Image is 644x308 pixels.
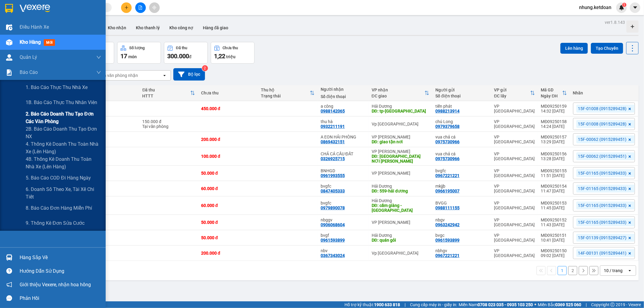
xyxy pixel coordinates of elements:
[86,220,136,225] div: hộp
[578,235,627,240] span: 15F-01139 (0915289427)
[541,218,567,222] div: MĐ09250152
[211,42,255,64] button: Chưa thu1,22 triệu
[261,94,310,98] div: Trạng thái
[435,151,488,156] div: vua chả cá
[321,124,345,129] div: 0932211191
[435,218,488,222] div: nbgv
[605,19,625,26] div: ver 1.8.143
[578,154,627,159] span: 15F-00062 (0915289451)
[138,5,143,10] span: file-add
[558,266,567,275] button: 1
[202,65,208,71] sup: 2
[20,23,49,31] span: Điều hành xe
[538,85,570,101] th: Toggle SortBy
[494,87,530,92] div: VP gửi
[20,39,41,45] span: Kho hàng
[494,168,535,178] div: VP [GEOGRAPHIC_DATA]
[435,168,488,173] div: bvgfc
[6,254,12,261] img: warehouse-icon
[344,301,400,308] span: Hỗ trợ kỹ thuật:
[131,21,165,35] button: Kho thanh lý
[121,2,132,13] button: plus
[164,42,208,64] button: Đã thu300.000đ
[201,203,255,208] div: 60.000 đ
[435,248,488,253] div: nbhgv
[321,189,345,193] div: 0847405333
[201,106,255,111] div: 450.000 đ
[573,90,635,95] div: Nhãn
[541,109,567,113] div: 14:32 [DATE]
[578,137,627,142] span: 15F-00062 (0915289451)
[372,238,429,243] div: DĐ: quán gỏi
[541,173,567,178] div: 11:51 [DATE]
[627,268,632,273] svg: open
[541,233,567,238] div: MĐ09250151
[26,140,101,155] span: 4. Thống kê doanh thu toàn nhà xe (Lên hàng)
[96,55,101,60] span: down
[117,42,161,64] button: Số lượng17món
[541,248,567,253] div: MĐ09250150
[173,68,205,81] button: Bộ lọc
[578,250,627,256] span: 14F-00131 (0915289441)
[541,119,567,124] div: MĐ09250158
[435,222,460,227] div: 0963242942
[321,109,345,113] div: 0988142065
[86,203,136,208] div: hôp
[435,135,488,139] div: vua chả cá
[372,87,425,92] div: VP nhận
[574,4,616,11] span: nhung.ketdoan
[20,53,37,61] span: Quản Lý
[142,87,190,92] div: Đã thu
[604,268,623,274] div: 10 / trang
[630,2,640,13] button: caret-down
[321,156,345,161] div: 0326925715
[568,266,577,275] button: 2
[201,220,255,225] div: 50.000 đ
[435,201,488,205] div: BVGG
[541,253,567,258] div: 09:02 [DATE]
[261,87,310,92] div: Thu hộ
[541,201,567,205] div: MĐ09250153
[435,119,488,124] div: chú Long
[6,282,12,287] span: notification
[435,94,488,98] div: Số điện thoại
[44,39,55,46] span: mới
[578,121,627,127] span: 15F-01008 (0915289428)
[435,233,488,238] div: bvgc
[86,154,136,159] div: thùng
[26,174,91,182] span: 5. Báo cáo COD đi hàng ngày
[201,171,255,176] div: 50.000 đ
[372,233,429,238] div: Hải Dương
[321,104,366,109] div: a công
[201,251,255,256] div: 200.000 đ
[372,139,429,144] div: DĐ: giao tận nơi
[435,87,488,92] div: Người gửi
[167,52,189,60] span: 300.000
[20,68,38,76] span: Báo cáo
[622,3,626,7] sup: 1
[541,184,567,189] div: MĐ09250154
[541,189,567,193] div: 11:47 [DATE]
[534,303,536,306] span: ⚪️
[586,301,587,308] span: |
[321,222,345,227] div: 0906068604
[142,94,190,98] div: HTTT
[103,21,131,35] button: Kho nhận
[435,189,460,193] div: 0966195007
[129,46,145,50] div: Số lượng
[26,186,101,201] span: 6. Doanh số theo xe, tài xế chi tiết
[321,248,366,253] div: nbv
[128,54,137,59] span: món
[96,70,101,75] span: down
[321,201,366,205] div: bvgfc
[541,222,567,227] div: 11:43 [DATE]
[374,302,400,307] strong: 1900 633 818
[372,171,429,176] div: VP [PERSON_NAME]
[26,125,101,140] span: 2B. Báo cáo doanh thu tạo đơn NX
[321,94,366,99] div: Số điện thoại
[20,253,101,262] div: Hàng sắp về
[321,119,366,124] div: thu hà
[139,85,198,101] th: Toggle SortBy
[541,124,567,129] div: 14:24 [DATE]
[591,43,623,54] button: Tạo Chuyến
